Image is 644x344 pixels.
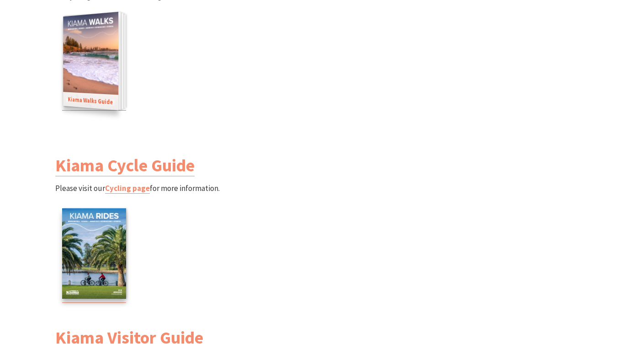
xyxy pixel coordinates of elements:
a: Kiama Walks GuideKiama Walks Guide [62,16,126,111]
span: Kiama Walks Guide [63,92,118,111]
a: Kiama Cycle Guide [55,154,195,176]
a: Cycling page [105,183,150,194]
p: Please visit our for more information. [55,182,589,310]
img: Kiama Walks Guide [63,12,118,110]
img: Kiama Cycling Guide [62,208,126,299]
a: Kiama Cycling Guide [62,208,126,303]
